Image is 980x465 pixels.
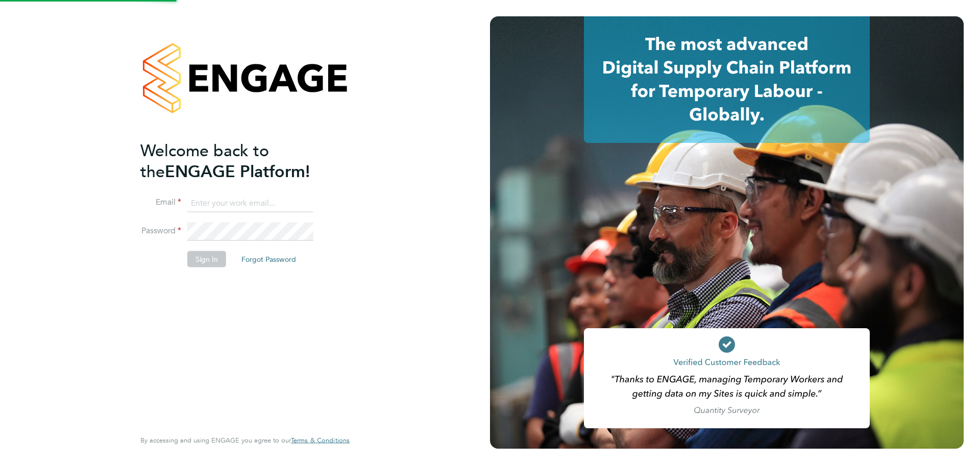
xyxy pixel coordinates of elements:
label: Password [140,226,181,236]
h2: ENGAGE Platform! [140,140,339,182]
input: Enter your work email... [187,194,313,212]
button: Forgot Password [233,251,304,267]
span: By accessing and using ENGAGE you agree to our [140,436,350,445]
label: Email [140,197,181,208]
button: Sign In [187,251,226,267]
span: Terms & Conditions [291,436,350,445]
a: Terms & Conditions [291,436,350,445]
span: Welcome back to the [140,140,269,181]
